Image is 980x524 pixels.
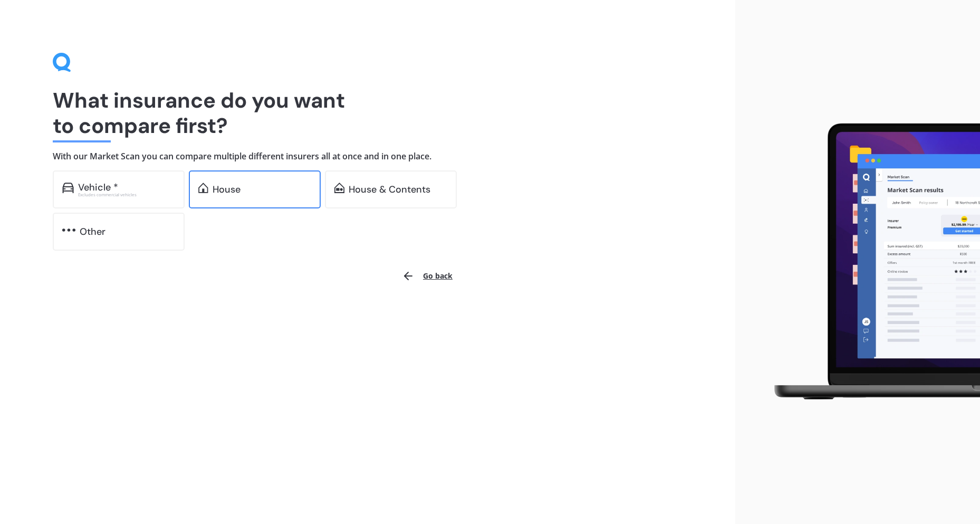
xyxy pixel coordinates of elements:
[53,88,683,138] h1: What insurance do you want to compare first?
[198,183,208,193] img: home.91c183c226a05b4dc763.svg
[78,193,175,197] div: Excludes commercial vehicles
[80,226,105,237] div: Other
[53,151,683,162] h4: With our Market Scan you can compare multiple different insurers all at once and in one place.
[396,263,459,289] button: Go back
[349,184,430,195] div: House & Contents
[62,183,74,193] img: car.f15378c7a67c060ca3f3.svg
[334,183,344,193] img: home-and-contents.b802091223b8502ef2dd.svg
[213,184,241,195] div: House
[759,117,980,407] img: laptop.webp
[62,225,75,235] img: other.81dba5aafe580aa69f38.svg
[78,182,118,193] div: Vehicle *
